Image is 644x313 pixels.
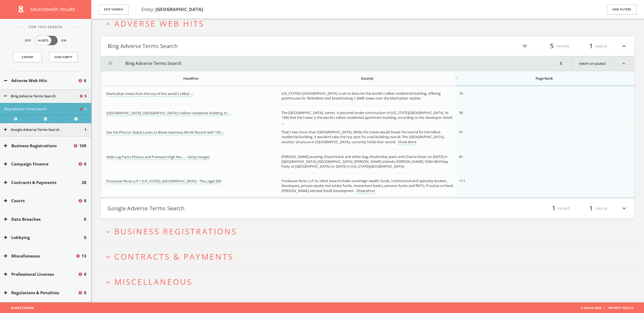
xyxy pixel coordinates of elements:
[575,42,607,51] div: source
[155,6,203,12] b: [GEOGRAPHIC_DATA]
[4,253,75,259] button: Miscellaneous
[4,290,78,296] button: Regulations & Penalties
[84,161,86,167] span: 0
[281,130,444,144] span: That’s two more than [GEOGRAPHIC_DATA]. While the tower would break the record for the tallest re...
[4,198,78,204] button: Courts
[621,204,628,213] i: expand_more
[85,106,86,112] span: 5
[4,106,79,112] button: Bing Adverse Terms Search
[4,179,82,186] button: Contracts & Payments
[84,290,86,296] span: 0
[548,41,556,51] span: 5
[25,24,67,30] span: For This Search
[18,3,28,15] span: 8
[4,161,78,167] button: Campaign Finance
[105,277,635,286] button: expand_moreMiscellaneous
[105,253,112,261] i: expand_more
[108,204,368,213] button: Google Adverse Terms Search
[106,91,193,97] a: Manhattan views from the top of the world's tallest ...
[281,91,441,101] span: [US_STATE]'s [GEOGRAPHIC_DATA] is set to become the world's tallest residential building, offerin...
[84,198,86,204] span: 0
[13,52,42,62] a: Export
[79,143,86,149] span: 109
[4,143,73,149] button: Business Registrations
[537,42,570,51] div: records
[101,56,558,71] button: Bing Adverse Terms Search
[114,226,237,237] span: Business Registrations
[558,56,564,71] div: 5
[4,216,84,222] button: Data Breaches
[82,179,86,186] span: 28
[106,154,210,160] a: Wide Leg Pants Photos and Premium High Res ... - Getty Images
[4,78,78,84] button: Adverse Web Hits
[459,110,463,115] span: 50
[25,38,31,43] span: Off
[84,271,86,277] span: 0
[607,4,636,15] button: Add Filters
[621,42,628,51] i: expand_less
[141,6,203,12] span: Entity:
[84,78,86,84] span: 6
[281,178,453,193] span: Proskauer Rose LLP Its client base includes sovereign wealth funds, institutional and specialty l...
[105,252,635,261] button: expand_moreContracts & Payments
[281,110,452,125] span: The [GEOGRAPHIC_DATA], center, is pictured under construction in [US_STATE][GEOGRAPHIC_DATA]. At ...
[459,91,463,96] span: 10
[356,188,375,194] a: Show More
[4,234,84,241] button: Lobbying
[99,4,128,15] button: Edit Search
[281,76,453,81] div: Excerpt
[601,306,607,310] span: |
[522,43,528,49] i: filter_list
[454,76,459,81] i: arrow_upward
[61,38,67,43] span: On
[587,41,595,51] span: 1
[114,276,192,287] span: Miscellaneous
[101,86,634,198] div: grid
[398,139,416,145] a: Show More
[105,20,112,28] i: expand_less
[537,204,570,213] div: record
[459,130,463,134] span: 61
[608,306,633,310] a: Privacy Policy
[572,56,613,71] a: Verify at source
[459,154,463,159] span: 81
[82,253,86,259] span: 13
[106,111,231,116] a: [GEOGRAPHIC_DATA], [GEOGRAPHIC_DATA]'s tallest residential building, to ...
[114,251,233,262] span: Contracts & Payments
[30,115,61,123] a: Verify at source
[85,94,86,99] span: 5
[587,204,595,213] span: 1
[459,76,629,81] div: Page Rank
[281,154,448,169] span: [PERSON_NAME] wearing Chanel black and white bag, Khaite blue jeans and Chanel shoes on [DATE] in...
[114,18,204,29] span: Adverse Web Hits
[4,127,85,132] button: Google Adverse Terms Search
[105,19,635,28] button: expand_lessAdverse Web Hits
[84,234,86,241] span: 0
[4,271,78,277] button: Professional Licenses
[30,6,75,12] span: source s with results
[4,94,79,99] button: Bing Adverse Terms Search
[85,127,86,132] span: 1
[105,279,112,286] i: expand_more
[105,228,112,235] i: expand_more
[84,216,86,222] span: 0
[106,179,221,184] a: Proskauer Rose LLP > [US_STATE], [GEOGRAPHIC_DATA] - The Legal 500
[106,76,276,81] div: Headline
[575,204,607,213] div: source
[106,130,224,135] a: See the Photos: Dubai Looks to Break Guinness World Record with 100 ...
[49,52,78,62] button: Hide Empty
[105,227,635,236] button: expand_moreBusiness Registrations
[550,204,558,213] span: 1
[108,42,368,51] button: Bing Adverse Terms Search
[613,56,634,71] i: expand_less
[459,178,465,183] span: 111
